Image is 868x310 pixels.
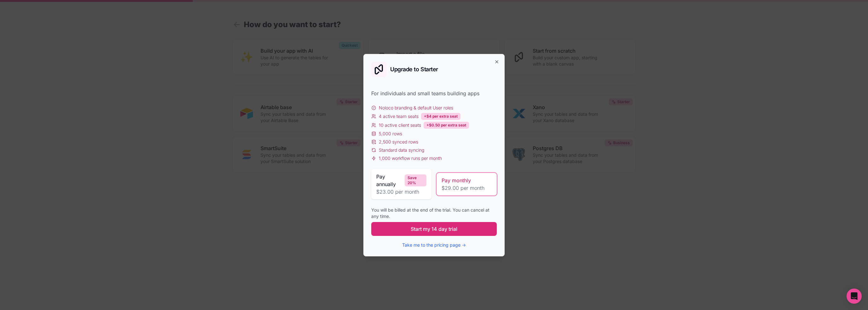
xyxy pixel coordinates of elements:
div: Save 20% [405,174,426,186]
span: Start my 14 day trial [411,225,457,233]
span: Noloco branding & default User roles [379,105,453,111]
span: $23.00 per month [376,188,426,196]
span: 2,500 synced rows [379,139,418,145]
span: Standard data syncing [379,147,424,153]
span: Pay annually [376,173,402,188]
span: 4 active team seats [379,113,419,120]
div: You will be billed at the end of the trial. You can cancel at any time. [371,207,497,219]
span: 5,000 rows [379,131,402,137]
div: For individuals and small teams building apps [371,90,497,97]
h2: Upgrade to Starter [390,67,438,72]
span: 1,000 workflow runs per month [379,155,442,161]
div: +$4 per extra seat [421,113,460,120]
button: Take me to the pricing page → [402,242,466,248]
span: $29.00 per month [442,184,492,192]
button: Start my 14 day trial [371,222,497,236]
div: +$0.50 per extra seat [424,122,469,129]
span: Pay monthly [442,177,471,184]
span: 10 active client seats [379,122,421,128]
